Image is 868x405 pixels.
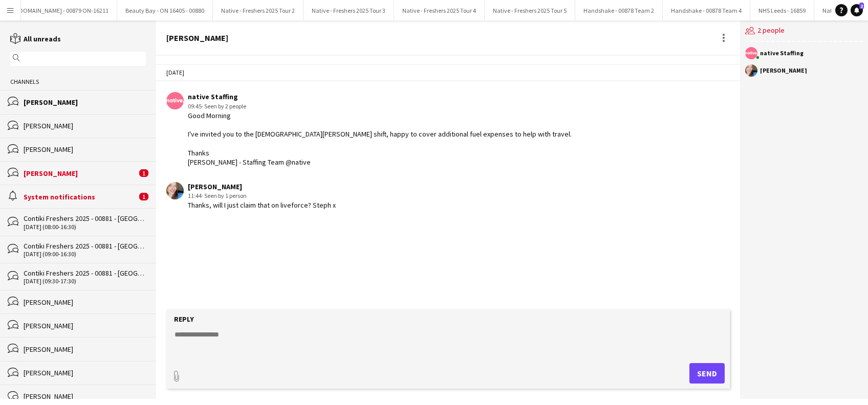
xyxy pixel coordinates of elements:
div: Contiki Freshers 2025 - 00881 - [GEOGRAPHIC_DATA] [24,241,146,251]
div: 09:45 [188,102,572,111]
div: System notifications [24,192,137,201]
button: Native - Freshers 2025 Tour 3 [303,1,394,20]
div: [PERSON_NAME] [24,392,146,401]
a: All unreads [10,34,61,43]
span: 1 [139,169,148,177]
div: [PERSON_NAME] [24,298,146,307]
button: Native - Freshers 2025 Tour 2 [213,1,303,20]
div: [PERSON_NAME] [24,321,146,330]
button: Send [689,363,725,384]
span: 1 [139,193,148,200]
div: [PERSON_NAME] [24,345,146,354]
div: [DATE] (09:30-17:30) [24,278,146,285]
div: [PERSON_NAME] [24,98,146,107]
button: Handshake - 00878 Team 4 [663,1,750,20]
button: Native - Freshers 2025 Tour 5 [485,1,575,20]
div: Contiki Freshers 2025 - 00881 - [GEOGRAPHIC_DATA] [24,214,146,223]
div: [PERSON_NAME] [24,145,146,154]
div: [PERSON_NAME] [24,368,146,377]
div: [PERSON_NAME] [24,121,146,130]
div: 11:44 [188,191,336,200]
div: native Staffing [188,92,572,101]
a: 2 [851,4,863,16]
button: Handshake - 00878 Team 2 [575,1,663,20]
button: [DOMAIN_NAME] - 00879 ON-16211 [9,1,117,20]
label: Reply [174,314,194,324]
div: Thanks, will I just claim that on liveforce? Steph x [188,200,336,210]
div: [DATE] [156,64,740,81]
div: [PERSON_NAME] [24,169,137,178]
div: [DATE] (08:00-16:30) [24,223,146,231]
span: 2 [859,3,864,9]
div: [DATE] (09:00-16:30) [24,251,146,258]
div: Good Morning I've invited you to the [DEMOGRAPHIC_DATA][PERSON_NAME] shift, happy to cover additi... [188,111,572,167]
div: native Staffing [760,50,804,56]
button: Beauty Bay - ON 16405 - 00880 [117,1,213,20]
div: [PERSON_NAME] [188,182,336,191]
span: · Seen by 1 person [202,192,247,199]
div: 2 people [745,20,863,42]
span: · Seen by 2 people [202,102,246,110]
button: NHS Leeds - 16859 [750,1,814,20]
div: [PERSON_NAME] [760,67,807,74]
div: [PERSON_NAME] [166,33,228,42]
div: Contiki Freshers 2025 - 00881 - [GEOGRAPHIC_DATA] [PERSON_NAME][GEOGRAPHIC_DATA] [24,268,146,278]
button: Native - Freshers 2025 Tour 4 [394,1,485,20]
